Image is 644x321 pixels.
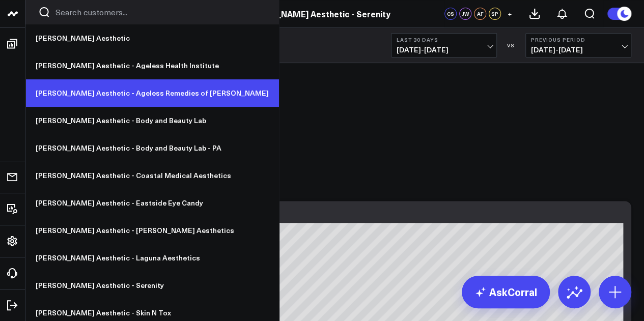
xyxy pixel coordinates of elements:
[25,107,279,134] a: [PERSON_NAME] Aesthetic - Body and Beauty Lab
[25,79,279,107] a: [PERSON_NAME] Aesthetic - Ageless Remedies of [PERSON_NAME]
[55,7,266,18] input: Search customers input
[25,272,279,299] a: [PERSON_NAME] Aesthetic - Serenity
[25,244,279,272] a: [PERSON_NAME] Aesthetic - Laguna Aesthetics
[444,8,457,20] div: CS
[531,46,626,54] span: [DATE] - [DATE]
[25,217,279,244] a: [PERSON_NAME] Aesthetic - [PERSON_NAME] Aesthetics
[25,162,279,189] a: [PERSON_NAME] Aesthetic - Coastal Medical Aesthetics
[391,33,497,57] button: Last 30 Days[DATE]-[DATE]
[25,189,279,217] a: [PERSON_NAME] Aesthetic - Eastside Eye Candy
[241,8,390,19] a: [PERSON_NAME] Aesthetic - Serenity
[462,276,550,308] a: AskCorral
[525,33,631,57] button: Previous Period[DATE]-[DATE]
[508,10,512,17] span: +
[397,46,491,54] span: [DATE] - [DATE]
[502,42,520,48] div: VS
[503,8,516,20] button: +
[489,8,501,20] div: SP
[25,134,279,162] a: [PERSON_NAME] Aesthetic - Body and Beauty Lab - PA
[397,37,491,43] b: Last 30 Days
[474,8,486,20] div: AF
[25,24,279,52] a: [PERSON_NAME] Aesthetic
[25,52,279,79] a: [PERSON_NAME] Aesthetic - Ageless Health Institute
[459,8,471,20] div: JW
[531,37,626,43] b: Previous Period
[38,6,50,18] button: Search customers button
